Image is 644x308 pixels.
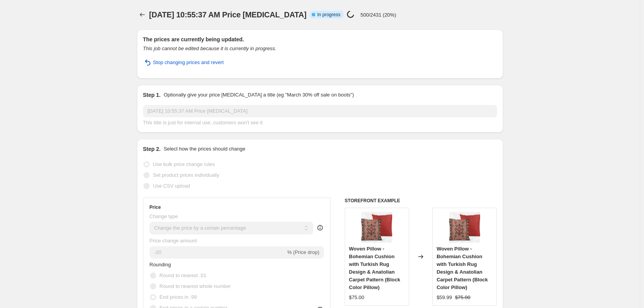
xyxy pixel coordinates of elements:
[287,249,319,255] span: % (Price drop)
[149,10,307,19] span: [DATE] 10:55:37 AM Price [MEDICAL_DATA]
[164,145,245,153] p: Select how the prices should change
[455,294,470,301] strike: $75.00
[153,161,215,167] span: Use bulk price change rules
[153,59,224,66] span: Stop changing prices and revert
[316,224,324,232] div: help
[437,246,488,290] span: Woven Pillow - Bohemian Cushion with Turkish Rug Design & Anatolian Carpet Pattern (Block Color P...
[137,9,148,20] button: Price change jobs
[143,36,497,43] h2: The prices are currently being updated.
[138,56,229,69] button: Stop changing prices and revert
[143,120,263,125] span: This title is just for internal use, customers won't see it
[153,172,219,178] span: Set product prices individually
[143,46,276,51] i: This job cannot be edited because it is currently in progress.
[349,246,400,290] span: Woven Pillow - Bohemian Cushion with Turkish Rug Design & Anatolian Carpet Pattern (Block Color P...
[150,246,286,259] input: -15
[160,272,206,278] span: Round to nearest .01
[143,145,161,153] h2: Step 2.
[143,91,161,99] h2: Step 1.
[449,212,480,243] img: 3354426d-a5d5-42a1-8fa3-97542855cf89-copy_80x.jpg
[349,294,364,301] div: $75.00
[153,183,190,189] span: Use CSV upload
[437,294,452,301] div: $59.99
[317,12,341,18] span: In progress
[143,105,497,117] input: 30% off holiday sale
[361,212,392,243] img: 3354426d-a5d5-42a1-8fa3-97542855cf89-copy_80x.jpg
[160,283,231,289] span: Round to nearest whole number
[150,262,171,267] span: Rounding
[150,213,178,219] span: Change type
[345,198,497,204] h6: STOREFRONT EXAMPLE
[164,91,354,99] p: Optionally give your price [MEDICAL_DATA] a title (eg "March 30% off sale on boots")
[150,238,197,244] span: Price change amount
[160,294,197,300] span: End prices in .99
[361,12,396,18] p: 500/2431 (20%)
[150,204,161,210] h3: Price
